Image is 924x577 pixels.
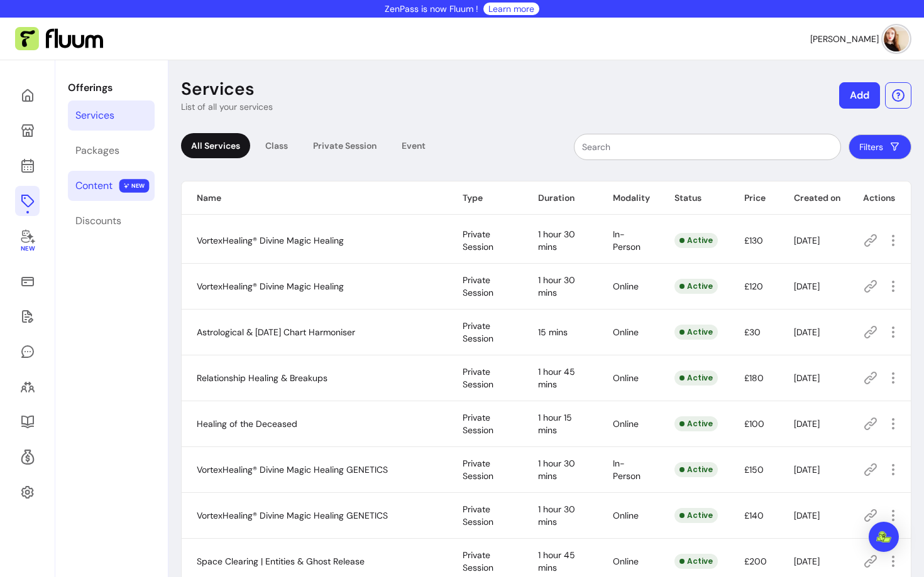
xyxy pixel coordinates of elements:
[744,281,763,292] span: £120
[197,510,388,521] span: VortexHealing® Divine Magic Healing GENETICS
[75,108,114,123] div: Services
[463,320,493,344] span: Private Session
[794,281,820,292] span: [DATE]
[181,100,273,113] p: List of all your services
[613,372,639,384] span: Online
[15,407,40,437] a: Resources
[794,418,820,429] span: [DATE]
[68,80,155,95] p: Offerings
[674,508,718,523] div: Active
[20,245,34,253] span: New
[794,556,820,567] span: [DATE]
[181,78,255,100] p: Services
[613,229,641,252] span: In-Person
[448,181,523,215] th: Type
[463,274,493,298] span: Private Session
[613,281,639,292] span: Online
[598,181,659,215] th: Modality
[674,416,718,431] div: Active
[613,418,639,429] span: Online
[303,133,387,158] div: Private Session
[15,337,40,367] a: My Messages
[538,229,575,252] span: 1 hour 30 mins
[744,326,761,338] span: £30
[463,412,493,436] span: Private Session
[463,458,493,482] span: Private Session
[182,181,448,215] th: Name
[779,181,848,215] th: Created on
[197,464,388,475] span: VortexHealing® Divine Magic Healing GENETICS
[744,235,763,246] span: £130
[463,549,493,573] span: Private Session
[613,510,639,521] span: Online
[674,370,718,386] div: Active
[674,279,718,294] div: Active
[869,522,899,552] div: Open Intercom Messenger
[181,133,250,158] div: All Services
[523,181,598,215] th: Duration
[197,418,297,429] span: Healing of the Deceased
[794,326,820,338] span: [DATE]
[613,326,639,338] span: Online
[68,100,155,131] a: Services
[674,325,718,340] div: Active
[674,554,718,569] div: Active
[197,372,327,384] span: Relationship Healing & Breakups
[197,326,355,338] span: Astrological & [DATE] Chart Harmoniser
[674,233,718,248] div: Active
[848,181,911,215] th: Actions
[197,281,344,292] span: VortexHealing® Divine Magic Healing
[794,235,820,246] span: [DATE]
[744,372,764,384] span: £180
[197,235,344,246] span: VortexHealing® Divine Magic Healing
[538,504,575,527] span: 1 hour 30 mins
[849,134,911,159] button: Filters
[538,326,568,338] span: 15 mins
[15,442,40,472] a: Refer & Earn
[197,556,365,567] span: Space Clearing | Entities & Ghost Release
[15,80,40,111] a: Home
[15,372,40,402] a: Clients
[744,418,764,429] span: £100
[488,3,534,15] a: Learn more
[582,141,833,153] input: Search
[463,366,493,390] span: Private Session
[392,133,436,158] div: Event
[613,458,641,482] span: In-Person
[884,26,909,51] img: avatar
[839,82,880,109] button: Add
[744,510,764,521] span: £140
[613,556,639,567] span: Online
[744,464,764,475] span: £150
[15,151,40,181] a: Calendar
[794,464,820,475] span: [DATE]
[255,133,298,158] div: Class
[68,136,155,166] a: Packages
[659,181,729,215] th: Status
[15,27,103,51] img: Fluum Logo
[15,221,40,261] a: New
[538,412,572,436] span: 1 hour 15 mins
[810,33,879,45] span: [PERSON_NAME]
[794,372,820,384] span: [DATE]
[15,301,40,332] a: Waivers
[68,171,155,201] a: Content NEW
[463,229,493,252] span: Private Session
[75,178,113,193] div: Content
[15,477,40,507] a: Settings
[810,26,909,51] button: avatar[PERSON_NAME]
[463,504,493,527] span: Private Session
[119,179,150,193] span: NEW
[68,206,155,236] a: Discounts
[385,3,478,15] p: ZenPass is now Fluum !
[15,186,40,216] a: Offerings
[75,213,121,229] div: Discounts
[538,458,575,482] span: 1 hour 30 mins
[538,274,575,298] span: 1 hour 30 mins
[75,143,119,158] div: Packages
[744,556,767,567] span: £200
[729,181,779,215] th: Price
[538,549,575,573] span: 1 hour 45 mins
[15,116,40,146] a: My Page
[674,462,718,477] div: Active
